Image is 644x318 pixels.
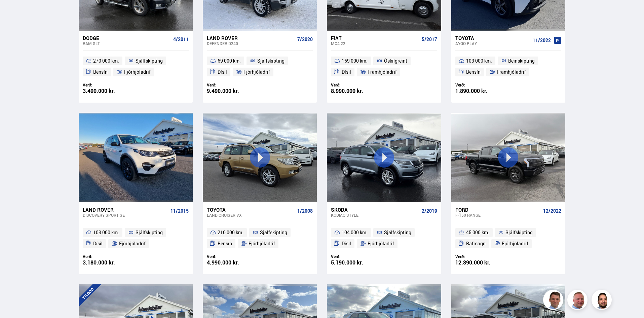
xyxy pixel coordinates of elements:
div: Skoda [331,207,419,213]
span: Sjálfskipting [384,228,411,237]
span: Fjórhjóladrif [368,240,394,248]
div: Verð: [455,82,508,87]
div: RAM SLT [83,41,171,46]
div: Dodge [83,35,171,41]
div: 1.890.000 kr. [455,88,508,94]
span: 270 000 km. [93,57,119,65]
div: Land Rover [207,35,295,41]
span: Fjórhjóladrif [502,240,528,248]
span: Bensín [93,68,108,76]
span: Sjálfskipting [257,57,285,65]
div: 5.190.000 kr. [331,260,384,266]
span: Dísil [342,68,351,76]
div: Land Cruiser VX [207,213,295,217]
span: Fjórhjóladrif [249,240,275,248]
span: 104 000 km. [342,228,368,237]
div: 4.990.000 kr. [207,260,260,266]
span: Fjórhjóladrif [119,240,146,248]
div: Verð: [331,254,384,259]
div: Land Rover [83,207,168,213]
span: 11/2022 [533,38,551,43]
span: 11/2015 [171,208,189,214]
span: Framhjóladrif [368,68,397,76]
span: Sjálfskipting [505,228,533,237]
div: MC4 22 [331,41,419,46]
div: 12.890.000 kr. [455,260,508,266]
div: Verð: [207,82,260,87]
a: Toyota Aygo PLAY 11/2022 103 000 km. Beinskipting Bensín Framhjóladrif Verð: 1.890.000 kr. [451,31,565,103]
div: Fiat [331,35,419,41]
span: Sjálfskipting [136,228,163,237]
span: Beinskipting [508,57,535,65]
span: 4/2011 [173,37,189,42]
div: Ford [455,207,540,213]
div: 8.990.000 kr. [331,88,384,94]
div: Defender D240 [207,41,295,46]
div: Discovery Sport SE [83,213,168,217]
button: Open LiveChat chat widget [5,3,26,23]
a: Skoda Kodiaq STYLE 2/2019 104 000 km. Sjálfskipting Dísil Fjórhjóladrif Verð: 5.190.000 kr. [327,202,441,274]
span: Framhjóladrif [497,68,526,76]
a: Ford F-150 RANGE 12/2022 45 000 km. Sjálfskipting Rafmagn Fjórhjóladrif Verð: 12.890.000 kr. [451,202,565,274]
img: nhp88E3Fdnt1Opn2.png [593,291,613,311]
a: Land Rover Defender D240 7/2020 69 000 km. Sjálfskipting Dísil Fjórhjóladrif Verð: 9.490.000 kr. [203,31,317,103]
div: Toyota [455,35,530,41]
div: Verð: [331,82,384,87]
span: 7/2020 [297,37,313,42]
a: Toyota Land Cruiser VX 1/2008 210 000 km. Sjálfskipting Bensín Fjórhjóladrif Verð: 4.990.000 kr. [203,202,317,274]
span: Óskilgreint [384,57,407,65]
a: Fiat MC4 22 5/2017 169 000 km. Óskilgreint Dísil Framhjóladrif Verð: 8.990.000 kr. [327,31,441,103]
span: 69 000 km. [218,57,241,65]
span: Bensín [466,68,481,76]
div: Kodiaq STYLE [331,213,419,217]
img: FbJEzSuNWCJXmdc-.webp [544,291,564,311]
div: 9.490.000 kr. [207,88,260,94]
span: 103 000 km. [93,228,119,237]
span: 45 000 km. [466,228,489,237]
a: Dodge RAM SLT 4/2011 270 000 km. Sjálfskipting Bensín Fjórhjóladrif Verð: 3.490.000 kr. [79,31,193,103]
span: 2/2019 [422,208,437,214]
div: Verð: [83,82,136,87]
div: Verð: [207,254,260,259]
span: 210 000 km. [218,228,243,237]
span: Sjálfskipting [136,57,163,65]
span: Dísil [218,68,227,76]
span: Dísil [93,240,103,248]
img: siFngHWaQ9KaOqBr.png [568,291,589,311]
span: 169 000 km. [342,57,368,65]
span: 12/2022 [543,208,561,214]
div: 3.490.000 kr. [83,88,136,94]
a: Land Rover Discovery Sport SE 11/2015 103 000 km. Sjálfskipting Dísil Fjórhjóladrif Verð: 3.180.0... [79,202,193,274]
div: Verð: [83,254,136,259]
span: Fjórhjóladrif [124,68,151,76]
span: Sjálfskipting [260,228,287,237]
div: Aygo PLAY [455,41,530,46]
span: Bensín [218,240,232,248]
span: 1/2008 [297,208,313,214]
span: 103 000 km. [466,57,492,65]
span: 5/2017 [422,37,437,42]
span: Dísil [342,240,351,248]
span: Rafmagn [466,240,486,248]
div: Toyota [207,207,295,213]
span: Fjórhjóladrif [243,68,270,76]
div: F-150 RANGE [455,213,540,217]
div: 3.180.000 kr. [83,260,136,266]
div: Verð: [455,254,508,259]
